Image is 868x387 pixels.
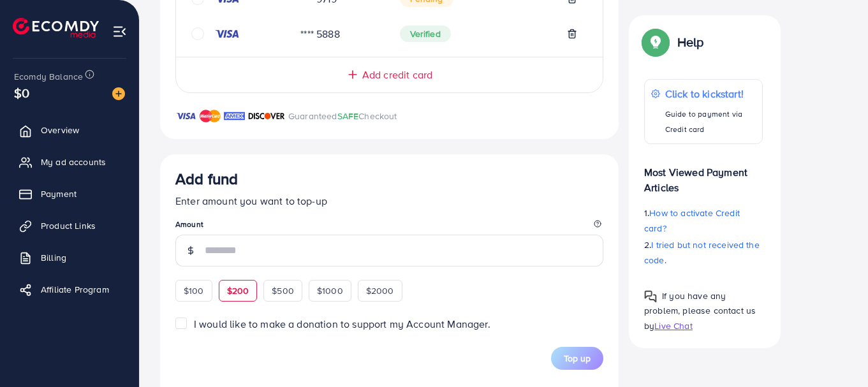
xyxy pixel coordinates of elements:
img: menu [112,24,127,39]
p: Most Viewed Payment Articles [644,154,763,195]
span: I would like to make a donation to support my Account Manager. [194,317,490,331]
legend: Amount [175,219,603,235]
span: Product Links [41,219,96,232]
img: brand [175,108,196,124]
span: $2000 [366,284,394,297]
a: Affiliate Program [10,277,129,302]
span: Ecomdy Balance [14,70,83,83]
span: $0 [14,84,29,102]
span: Affiliate Program [41,283,109,296]
svg: circle [191,27,204,40]
span: Add credit card [362,68,432,82]
span: Live Chat [654,319,692,332]
span: $200 [227,284,249,297]
p: Guide to payment via Credit card [665,106,756,137]
img: image [112,87,125,100]
p: Guaranteed Checkout [288,108,397,124]
span: I tried but not received the code. [644,238,760,267]
button: Top up [551,347,603,370]
a: Overview [10,117,129,143]
p: Click to kickstart! [665,86,756,101]
p: 2. [644,237,763,268]
p: 1. [644,205,763,236]
span: How to activate Credit card? [644,207,740,235]
img: brand [200,108,221,124]
img: credit [214,29,240,39]
img: Popup guide [644,31,667,54]
p: Enter amount you want to top-up [175,193,603,208]
a: Payment [10,181,129,207]
span: $500 [272,284,294,297]
span: Billing [41,251,66,264]
img: brand [224,108,245,124]
span: My ad accounts [41,156,106,168]
iframe: Chat [814,330,858,377]
img: Popup guide [644,290,657,303]
span: Overview [41,124,79,136]
span: If you have any problem, please contact us by [644,289,756,332]
a: Product Links [10,213,129,238]
a: Billing [10,245,129,270]
p: Help [677,34,704,50]
span: Payment [41,187,77,200]
span: $100 [184,284,204,297]
h3: Add fund [175,170,238,188]
span: $1000 [317,284,343,297]
span: Verified [400,26,451,42]
img: brand [248,108,285,124]
img: logo [13,18,99,38]
span: Top up [564,352,591,365]
a: My ad accounts [10,149,129,175]
span: SAFE [337,110,359,122]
